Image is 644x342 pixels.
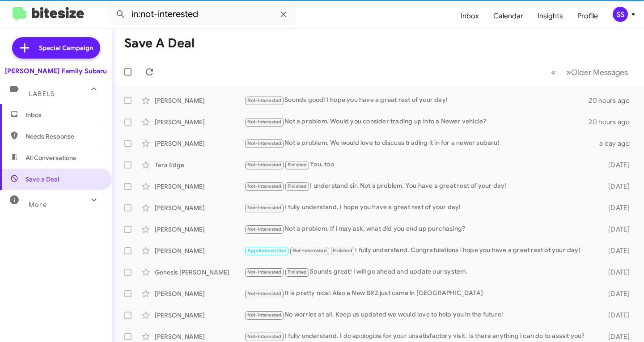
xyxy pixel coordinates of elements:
div: [DATE] [598,268,637,277]
span: » [566,67,571,78]
span: Finished [333,248,352,253]
div: [PERSON_NAME] [155,182,244,191]
div: Tera Edge [155,160,244,169]
span: Not-Interested [247,334,282,339]
span: Not-Interested [247,119,282,125]
span: Older Messages [571,68,628,77]
div: [DATE] [598,332,637,341]
div: Sounds great! I will go ahead and update our system. [244,267,598,277]
span: Not-Interested [247,183,282,189]
span: Labels [29,90,55,98]
a: Calendar [486,3,530,29]
span: Not-Interested [247,269,282,275]
div: [DATE] [598,203,637,212]
div: [DATE] [598,246,637,255]
span: All Conversations [25,153,76,162]
div: [DATE] [598,311,637,320]
button: SS [605,7,634,22]
div: Not a problem. We would love to discuss trading it in for a newer subaru! [244,138,598,148]
div: [PERSON_NAME] [155,96,244,105]
div: I fully understand. I do apologize for your unsatisfactory visit. Is there anything i can do to a... [244,331,598,342]
div: It is pretty nice! Also a New BRZ just came in [GEOGRAPHIC_DATA] [244,288,598,299]
div: [DATE] [598,160,637,169]
span: More [29,201,47,209]
div: Not a problem. If i may ask, what did you end up purchasing? [244,224,598,234]
div: [DATE] [598,289,637,298]
div: [PERSON_NAME] [155,332,244,341]
div: [PERSON_NAME] [155,118,244,127]
div: [PERSON_NAME] [155,203,244,212]
span: Not-Interested [247,97,282,103]
div: I understand sir. Not a problem. You have a great rest of your day! [244,181,598,191]
span: Not-Interested [247,205,282,211]
span: Not-Interested [247,226,282,232]
span: Not-Interested [247,312,282,318]
span: Save a Deal [25,175,59,184]
span: Appointment Set [247,248,287,253]
a: Insights [530,3,570,29]
span: Not-Interested [247,291,282,296]
button: Previous [546,63,561,81]
span: Finished [288,269,307,275]
span: Not-Interested [247,162,282,168]
span: « [551,67,556,78]
span: Needs Response [25,132,102,141]
div: No worries at all. Keep us updated we would love to help you in the future! [244,310,598,320]
h1: Save a Deal [124,36,195,51]
div: [PERSON_NAME] [155,311,244,320]
button: Next [561,63,633,81]
div: [PERSON_NAME] [155,225,244,234]
nav: Page navigation example [546,63,633,81]
div: [DATE] [598,182,637,191]
div: Sounds good! I hope you have a great rest of your day! [244,95,589,106]
a: Profile [570,3,605,29]
span: Not-Interested [247,140,282,146]
div: [DATE] [598,225,637,234]
span: Not-Interested [292,248,327,253]
input: Search [108,4,296,25]
div: 20 hours ago [589,96,637,105]
div: Not a problem. Would you consider trading up into a Newer vehicle? [244,117,589,127]
div: I fully understand. I hope you have a great rest of your day! [244,203,598,213]
a: Inbox [453,3,486,29]
div: [PERSON_NAME] [155,246,244,255]
span: Finished [288,162,307,168]
div: I fully understand. Congratulations i hope you have a great rest of your day! [244,245,598,256]
div: SS [613,7,628,22]
span: Inbox [25,110,102,119]
span: Finished [288,183,307,189]
div: 20 hours ago [589,118,637,127]
div: [PERSON_NAME] [155,289,244,298]
div: [PERSON_NAME] Family Subaru [5,67,107,76]
a: Special Campaign [12,37,100,59]
div: a day ago [598,139,637,148]
div: You, too [244,160,598,170]
div: [PERSON_NAME] [155,139,244,148]
span: Special Campaign [39,43,93,52]
div: Genesis [PERSON_NAME] [155,268,244,277]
